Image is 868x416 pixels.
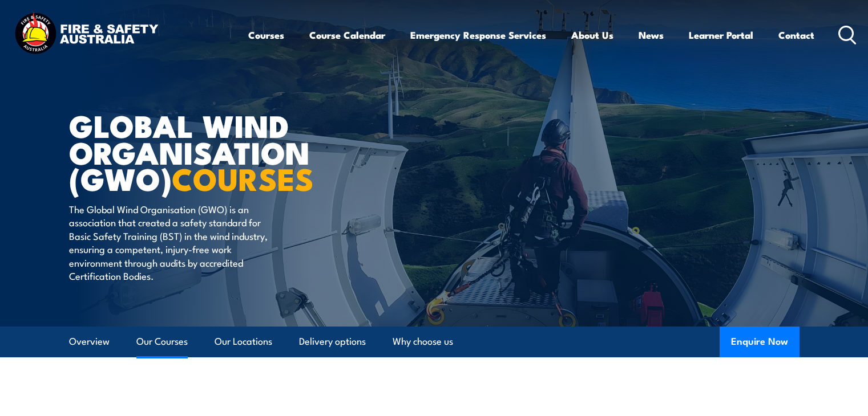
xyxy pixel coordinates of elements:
[172,154,314,201] strong: COURSES
[69,202,277,282] p: The Global Wind Organisation (GWO) is an association that created a safety standard for Basic Saf...
[299,327,366,357] a: Delivery options
[69,327,110,357] a: Overview
[248,20,284,50] a: Courses
[720,327,800,357] button: Enquire Now
[69,112,351,191] h1: Global Wind Organisation (GWO)
[410,20,546,50] a: Emergency Response Services
[689,20,753,50] a: Learner Portal
[393,327,453,357] a: Why choose us
[309,20,385,50] a: Course Calendar
[639,20,664,50] a: News
[215,327,272,357] a: Our Locations
[136,327,188,357] a: Our Courses
[778,20,814,50] a: Contact
[571,20,613,50] a: About Us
